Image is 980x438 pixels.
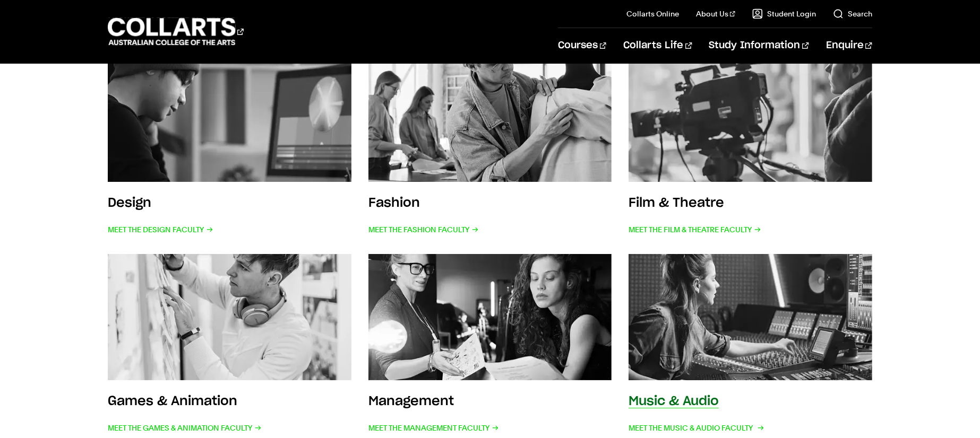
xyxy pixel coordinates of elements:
[368,197,420,209] h3: Fashion
[108,222,213,237] span: Meet the Design Faculty
[629,254,872,435] a: Music & Audio Meet the Music & Audio Faculty
[826,28,872,63] a: Enquire
[629,222,761,237] span: Meet the Film & Theatre Faculty
[558,28,606,63] a: Courses
[696,8,735,19] a: About Us
[752,8,816,19] a: Student Login
[629,395,719,408] h3: Music & Audio
[368,395,454,408] h3: Management
[108,197,151,209] h3: Design
[629,56,872,237] a: Film & Theatre Meet the Film & Theatre Faculty
[108,16,244,47] div: Go to homepage
[368,222,479,237] span: Meet the Fashion Faculty
[709,28,809,63] a: Study Information
[368,254,612,435] a: Management Meet the Management Faculty
[368,56,612,237] a: Fashion Meet the Fashion Faculty
[833,8,872,19] a: Search
[108,421,262,435] span: Meet the Games & Animation Faculty
[368,421,499,435] span: Meet the Management Faculty
[623,28,692,63] a: Collarts Life
[626,8,679,19] a: Collarts Online
[108,56,351,237] a: Design Meet the Design Faculty
[108,395,237,408] h3: Games & Animation
[108,254,351,435] a: Games & Animation Meet the Games & Animation Faculty
[629,197,724,209] h3: Film & Theatre
[629,421,762,435] span: Meet the Music & Audio Faculty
